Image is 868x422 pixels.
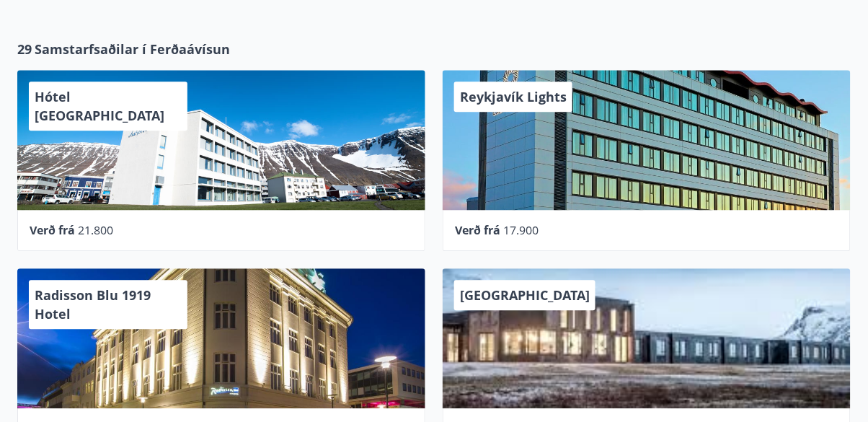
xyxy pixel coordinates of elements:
[30,222,75,238] span: Verð frá
[35,286,151,322] span: Radisson Blu 1919 Hotel
[503,222,539,238] span: 17.900
[35,40,230,58] span: Samstarfsaðilar í Ferðaávísun
[78,222,113,238] span: 21.800
[17,40,32,58] span: 29
[460,286,590,304] span: [GEOGRAPHIC_DATA]
[455,222,500,238] span: Verð frá
[460,88,567,105] span: Reykjavík Lights
[35,88,164,124] span: Hótel [GEOGRAPHIC_DATA]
